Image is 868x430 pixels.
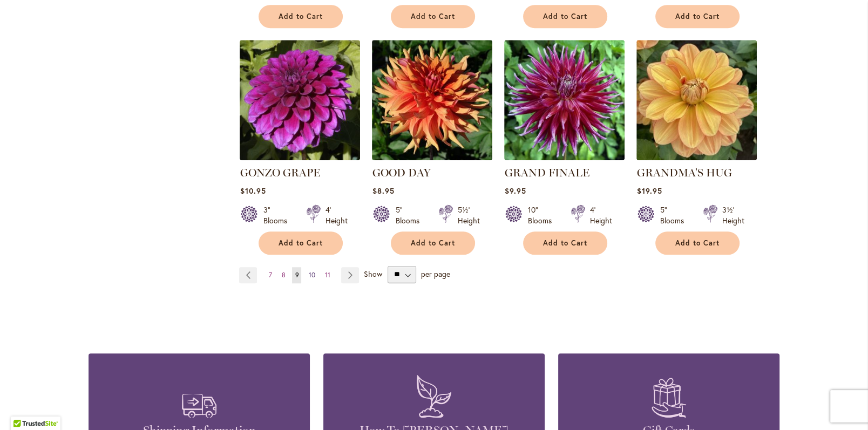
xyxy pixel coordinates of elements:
span: $10.95 [240,186,266,196]
button: Add to Cart [655,5,740,28]
span: 7 [268,271,272,279]
img: GRANDMA'S HUG [636,40,757,160]
span: $9.95 [504,186,526,196]
a: Grand Finale [504,152,625,162]
span: per page [421,268,450,278]
a: GONZO GRAPE [240,166,320,179]
span: Add to Cart [279,238,323,248]
button: Add to Cart [655,231,740,255]
a: GRANDMA'S HUG [636,152,757,162]
button: Add to Cart [523,5,607,28]
span: Add to Cart [411,238,455,248]
a: 10 [306,267,317,283]
div: 3" Blooms [263,204,293,226]
img: Grand Finale [504,40,625,160]
a: GOOD DAY [372,152,492,162]
span: Add to Cart [279,12,323,21]
a: GRAND FINALE [504,166,589,179]
iframe: Launch Accessibility Center [8,392,38,422]
div: 3½' Height [722,204,744,226]
span: 8 [281,271,285,279]
a: 7 [266,267,274,283]
button: Add to Cart [523,231,607,255]
a: GONZO GRAPE [240,152,360,162]
div: 5½' Height [457,204,479,226]
div: 4' Height [325,204,347,226]
span: $8.95 [372,186,394,196]
span: Add to Cart [675,238,720,248]
div: 5" Blooms [395,204,425,226]
span: Show [363,268,382,278]
span: 11 [324,271,330,279]
a: GRANDMA'S HUG [636,166,731,179]
button: Add to Cart [259,5,343,28]
a: GOOD DAY [372,166,430,179]
span: Add to Cart [411,12,455,21]
span: Add to Cart [675,12,720,21]
span: 9 [295,271,299,279]
img: GOOD DAY [372,40,492,160]
a: 11 [322,267,333,283]
button: Add to Cart [391,231,475,255]
a: 8 [279,267,288,283]
span: 10 [308,271,315,279]
div: 5" Blooms [660,204,690,226]
img: GONZO GRAPE [240,40,360,160]
button: Add to Cart [259,231,343,255]
span: Add to Cart [543,12,587,21]
div: 10" Blooms [527,204,558,226]
span: $19.95 [636,186,662,196]
button: Add to Cart [391,5,475,28]
div: 4' Height [589,204,612,226]
span: Add to Cart [543,238,587,248]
